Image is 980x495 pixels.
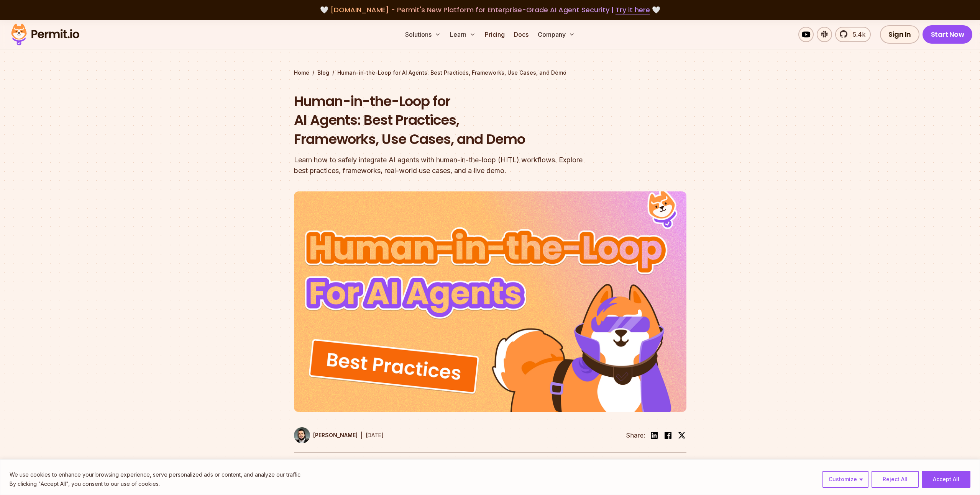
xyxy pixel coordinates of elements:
button: Customize [822,471,868,488]
button: Accept All [922,471,970,488]
p: [PERSON_NAME] [313,431,358,439]
a: Pricing [482,27,508,42]
a: 5.4k [835,27,871,42]
img: Human-in-the-Loop for AI Agents: Best Practices, Frameworks, Use Cases, and Demo [294,191,686,412]
div: 🤍 🤍 [18,5,962,15]
button: Company [535,27,578,42]
span: [DOMAIN_NAME] - Permit's New Platform for Enterprise-Grade AI Agent Security | [330,5,650,15]
h1: Human-in-the-Loop for AI Agents: Best Practices, Frameworks, Use Cases, and Demo [294,92,588,149]
button: Solutions [402,27,444,42]
a: Start Now [923,25,973,44]
p: We use cookies to enhance your browsing experience, serve personalized ads or content, and analyz... [10,470,302,479]
img: twitter [678,431,686,439]
img: Permit logo [8,21,83,47]
img: facebook [663,431,673,440]
a: Try it here [616,5,650,15]
img: linkedin [650,431,659,440]
button: Learn [447,27,479,42]
div: / / [294,69,686,77]
p: By clicking "Accept All", you consent to our use of cookies. [10,479,302,488]
a: Docs [511,27,532,42]
span: 5.4k [848,30,865,39]
button: Reject All [872,471,919,488]
time: [DATE] [366,432,384,438]
a: Blog [317,69,329,77]
a: [PERSON_NAME] [294,427,358,443]
img: Gabriel L. Manor [294,427,310,443]
div: | [361,431,363,440]
div: Learn how to safely integrate AI agents with human-in-the-loop (HITL) workflows. Explore best pra... [294,155,588,176]
li: Share: [626,431,645,440]
a: Home [294,69,309,77]
a: Sign In [880,25,919,44]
